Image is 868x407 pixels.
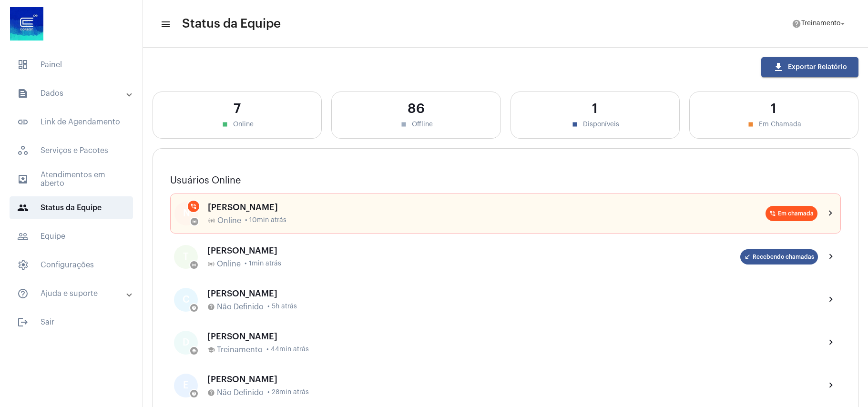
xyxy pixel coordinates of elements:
mat-icon: stop [571,120,579,129]
mat-chip: Em chamada [766,206,817,221]
button: Treinamento [786,14,853,33]
div: C [174,288,198,312]
mat-icon: sidenav icon [17,202,29,214]
mat-icon: stop [746,120,755,129]
mat-icon: school [207,346,215,354]
button: Exportar Relatório [761,57,858,77]
mat-expansion-panel-header: sidenav iconAjuda e suporte [6,282,143,305]
mat-icon: help [207,303,215,311]
span: Não Definido [217,303,264,311]
mat-icon: sidenav icon [160,19,170,30]
mat-icon: sidenav icon [17,173,29,185]
span: Status da Equipe [182,16,281,31]
span: Treinamento [801,20,840,27]
mat-icon: phone_in_talk [190,203,197,210]
div: [PERSON_NAME] [207,246,740,255]
span: • 44min atrás [266,346,309,353]
mat-icon: sidenav icon [17,231,29,242]
mat-icon: chevron_right [825,208,837,219]
mat-panel-title: Dados [17,88,127,99]
span: • 28min atrás [267,389,309,396]
mat-icon: online_prediction [192,219,197,224]
div: [PERSON_NAME] [207,332,818,341]
div: [PERSON_NAME] [207,375,818,384]
mat-icon: online_prediction [192,263,196,267]
h3: Usuários Online [170,175,841,186]
mat-icon: call_received [744,254,751,260]
span: sidenav icon [17,259,29,271]
div: Offline [341,120,490,129]
span: Atendimentos em aberto [10,168,133,191]
span: Online [217,216,241,225]
mat-icon: chevron_right [826,251,837,263]
div: T [174,245,198,269]
mat-icon: sidenav icon [17,88,29,99]
mat-icon: chevron_right [826,294,837,305]
div: E [174,374,198,397]
mat-icon: help [792,19,801,29]
mat-icon: phone_in_talk [769,210,776,217]
span: Configurações [10,254,133,276]
span: Não Definido [217,388,264,397]
mat-icon: school [192,348,196,353]
div: 7 [163,102,312,116]
div: 86 [341,102,490,116]
div: D [174,331,198,355]
span: Sair [10,311,133,334]
div: Em Chamada [699,120,848,129]
mat-icon: help [207,389,215,397]
mat-icon: chevron_right [826,380,837,391]
span: Equipe [10,225,133,248]
div: Disponíveis [521,120,670,129]
mat-icon: stop [399,120,408,129]
div: [PERSON_NAME] [208,203,766,212]
mat-icon: online_prediction [208,217,215,224]
div: N [174,202,198,225]
span: Serviços e Pacotes [10,139,133,162]
div: 1 [699,102,848,116]
div: 1 [521,102,670,116]
mat-icon: download [773,61,784,73]
span: • 1min atrás [245,260,281,267]
span: Treinamento [217,346,263,354]
mat-chip: Recebendo chamadas [740,249,818,265]
mat-icon: sidenav icon [17,288,29,299]
mat-icon: online_prediction [207,260,215,268]
mat-expansion-panel-header: sidenav iconDados [6,82,143,105]
span: Online [217,260,241,268]
mat-icon: chevron_right [826,337,837,348]
mat-icon: stop [221,120,229,129]
img: d4669ae0-8c07-2337-4f67-34b0df7f5ae4.jpeg [8,5,46,43]
span: sidenav icon [17,145,29,156]
span: sidenav icon [17,59,29,71]
mat-icon: help [192,305,196,310]
div: [PERSON_NAME] [207,289,818,298]
span: Status da Equipe [10,196,133,219]
mat-panel-title: Ajuda e suporte [17,288,127,299]
mat-icon: sidenav icon [17,316,29,328]
div: Online [163,120,312,129]
span: Link de Agendamento [10,111,133,133]
span: Exportar Relatório [773,64,847,71]
mat-icon: sidenav icon [17,116,29,128]
mat-icon: help [192,391,196,396]
span: Painel [10,53,133,76]
mat-icon: arrow_drop_down [838,20,847,28]
span: • 5h atrás [267,303,297,310]
span: • 10min atrás [245,217,286,224]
